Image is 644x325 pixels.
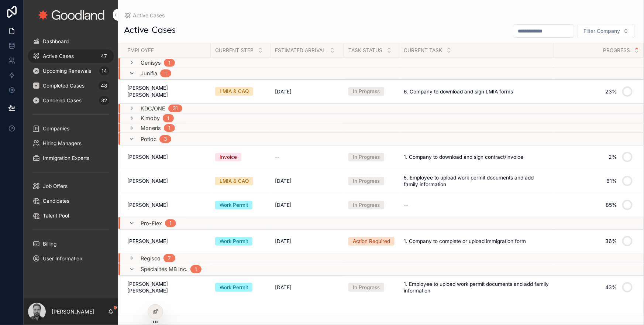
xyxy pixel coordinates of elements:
a: In Progress [348,283,395,292]
a: Canceled Cases32 [28,94,114,107]
span: Job Offers [43,183,68,189]
span: 1. Company to download and sign contract/invoice [404,154,523,160]
a: Invoice [215,153,266,162]
a: [PERSON_NAME] [PERSON_NAME] [127,281,206,294]
span: Task Status [348,47,382,54]
span: Employee [127,47,154,54]
div: Work Permit [220,284,248,291]
a: Action Required [348,237,395,246]
span: Estimated Arrival [275,47,326,54]
div: 32 [99,96,109,105]
a: [DATE] [275,202,340,208]
span: [DATE] [275,88,292,95]
button: Select Button [577,24,635,38]
div: 85% [606,198,617,212]
span: Spécialités MB inc. [141,266,187,273]
a: In Progress [348,153,395,162]
span: [DATE] [275,178,292,184]
span: [DATE] [275,284,292,291]
p: [PERSON_NAME] [52,308,94,315]
a: In Progress [348,87,395,96]
a: In Progress [348,177,395,186]
div: Work Permit [220,237,248,245]
span: Current Step [215,47,254,54]
a: 1. Company to complete or upload immigration form [404,238,549,244]
a: 23% [554,83,635,100]
a: Completed Cases48 [28,79,114,92]
div: LMIA & CAQ [220,88,249,95]
a: LMIA & CAQ [215,177,266,186]
span: [DATE] [275,202,292,208]
a: In Progress [348,201,395,210]
div: In Progress [353,177,380,185]
a: 36% [554,232,635,250]
span: -- [404,202,408,208]
span: Junifia [141,70,157,77]
span: Moneris [141,124,161,131]
span: Candidates [43,198,69,204]
a: Active Cases47 [28,49,114,63]
a: 2% [554,148,635,166]
div: 3 [164,136,167,142]
span: Immigration Experts [43,155,89,161]
span: [PERSON_NAME] [127,178,168,184]
a: User Information [28,252,114,265]
div: 1 [165,70,167,77]
a: Talent Pool [28,209,114,222]
span: Active Cases [43,53,74,59]
span: Upcoming Renewals [43,68,91,74]
div: Work Permit [220,201,248,209]
a: [DATE] [275,178,340,184]
span: [DATE] [275,238,292,244]
div: 23% [605,84,617,99]
a: Job Offers [28,179,114,193]
a: -- [275,154,340,160]
a: 43% [554,278,635,296]
a: Active Cases [124,12,165,19]
div: 1 [169,220,172,226]
a: 5. Employee to upload work permit documents and add family information [404,174,549,188]
a: Hiring Managers [28,137,114,150]
a: Immigration Experts [28,151,114,165]
a: Work Permit [215,237,266,246]
div: 1 [168,124,171,131]
span: Companies [43,125,69,132]
span: Potloc [141,136,156,143]
span: Billing [43,240,56,247]
a: Work Permit [215,283,266,292]
a: [PERSON_NAME] [127,178,206,184]
div: In Progress [353,88,380,95]
a: [DATE] [275,238,340,244]
a: Upcoming Renewals14 [28,64,114,78]
span: Current Task [404,47,442,54]
a: Billing [28,237,114,250]
span: Active Cases [133,12,165,19]
span: 1. Employee to upload work permit documents and add family information [404,281,549,294]
a: [PERSON_NAME] [PERSON_NAME] [127,85,206,98]
div: 61% [606,174,617,188]
a: 6. Company to download and sign LMIA forms [404,88,549,95]
a: Candidates [28,194,114,208]
span: Kimoby [141,114,160,122]
div: 47 [99,52,109,61]
img: App logo [38,10,104,20]
span: Canceled Cases [43,97,82,104]
a: [PERSON_NAME] [127,238,206,244]
a: Dashboard [28,35,114,48]
span: User Information [43,255,82,262]
span: KDC/ONE [141,105,165,112]
a: 1. Company to download and sign contract/invoice [404,154,549,160]
span: 6. Company to download and sign LMIA forms [404,88,513,95]
span: Filter Company [583,27,620,35]
span: Hiring Managers [43,140,82,147]
div: In Progress [353,201,380,209]
span: -- [275,154,279,160]
div: 36% [605,234,617,249]
div: 31 [173,105,178,112]
span: [PERSON_NAME] [127,238,168,244]
a: Companies [28,122,114,135]
div: 14 [99,66,109,75]
span: Talent Pool [43,212,69,219]
a: Work Permit [215,201,266,210]
a: [PERSON_NAME] [127,154,206,160]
